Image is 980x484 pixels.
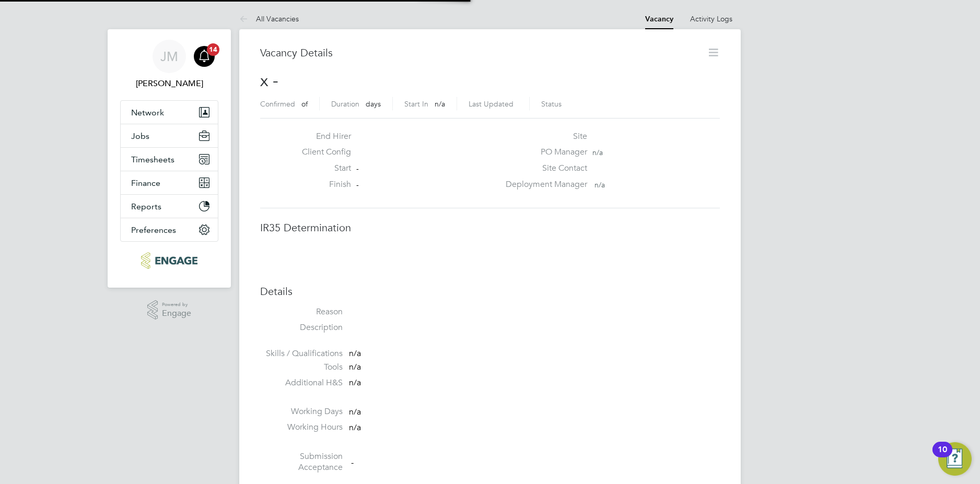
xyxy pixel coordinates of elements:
[131,225,176,235] span: Preferences
[160,50,178,63] span: JM
[141,252,197,269] img: ncclondon-logo-retina.png
[147,300,192,320] a: Powered byEngage
[260,348,343,359] label: Skills / Qualifications
[404,99,428,109] label: Start In
[260,322,343,333] label: Description
[260,422,343,433] label: Working Hours
[645,15,673,23] a: Vacancy
[260,306,343,317] label: Reason
[349,348,361,359] span: n/a
[294,179,351,190] label: Finish
[301,99,308,109] span: of
[499,131,587,142] label: Site
[260,46,691,60] h3: Vacancy Details
[294,163,351,174] label: Start
[260,406,343,417] label: Working Days
[351,457,354,467] span: -
[690,14,732,23] a: Activity Logs
[499,163,587,174] label: Site Contact
[121,124,218,147] button: Jobs
[499,147,587,158] label: PO Manager
[260,451,343,473] label: Submission Acceptance
[938,450,947,463] div: 10
[121,148,218,171] button: Timesheets
[349,362,361,372] span: n/a
[121,101,218,124] button: Network
[121,171,218,194] button: Finance
[131,202,161,211] span: Reports
[260,377,343,388] label: Additional H&S
[349,377,361,388] span: n/a
[499,179,587,190] label: Deployment Manager
[162,309,191,318] span: Engage
[131,131,149,141] span: Jobs
[260,99,295,109] label: Confirmed
[349,407,361,418] span: n/a
[162,300,191,309] span: Powered by
[331,99,359,109] label: Duration
[349,422,361,433] span: n/a
[592,148,603,157] span: n/a
[356,180,359,190] span: -
[294,131,351,142] label: End Hirer
[194,40,215,73] a: 14
[260,221,720,234] h3: IR35 Determination
[131,178,160,188] span: Finance
[294,147,351,158] label: Client Config
[260,362,343,373] label: Tools
[108,29,231,288] nav: Main navigation
[207,43,219,56] span: 14
[260,285,720,298] h3: Details
[435,99,445,109] span: n/a
[121,218,218,241] button: Preferences
[594,180,605,190] span: n/a
[121,195,218,218] button: Reports
[131,155,174,164] span: Timesheets
[239,14,299,23] a: All Vacancies
[938,442,972,476] button: Open Resource Center, 10 new notifications
[541,99,562,109] label: Status
[260,70,278,91] span: x -
[131,108,164,117] span: Network
[356,164,359,173] span: -
[120,252,218,269] a: Go to home page
[469,99,514,109] label: Last Updated
[120,77,218,90] span: Jacqueline Mitchell
[120,40,218,90] a: JM[PERSON_NAME]
[366,99,381,109] span: days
